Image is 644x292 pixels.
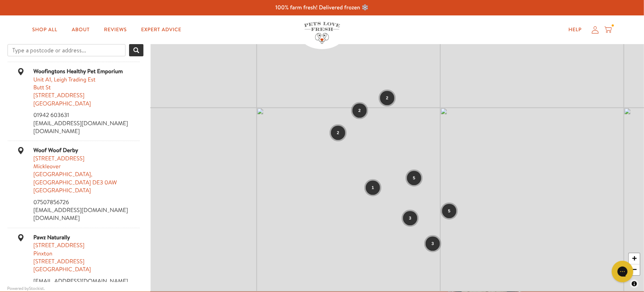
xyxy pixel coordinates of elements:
a: Reviews [98,23,132,37]
a: woofwoofderby.co.uk (This link will open in a new tab) [33,214,80,222]
img: Pets Love Fresh [304,22,340,44]
div: Powered by . [7,286,143,292]
span: 1 [371,184,374,191]
div: [GEOGRAPHIC_DATA], [GEOGRAPHIC_DATA] DE3 0AW [33,170,140,187]
div: Woof Woof Derby [8,146,140,154]
a: [EMAIL_ADDRESS][DOMAIN_NAME] [33,206,128,214]
div: [STREET_ADDRESS] [33,155,140,163]
span: 5 [448,208,450,214]
a: [EMAIL_ADDRESS][DOMAIN_NAME] [33,277,128,285]
div: [STREET_ADDRESS] [33,258,140,265]
button: Search [129,44,143,56]
a: Help [563,23,587,37]
div: Pinxton [33,250,140,258]
div: Group of 3 locations [426,236,440,251]
div: Mickleover [33,163,140,170]
a: About [66,23,95,37]
span: 2 [358,107,361,114]
div: Pawz Naturally [8,234,140,241]
div: Woofingtons Healthy Pet Emporium [8,67,140,75]
a: Expert Advice [136,23,187,37]
span: 2 [337,129,339,136]
div: Group of 2 locations [352,103,367,118]
span: 5 [413,175,415,181]
a: [EMAIL_ADDRESS][DOMAIN_NAME] [33,119,128,127]
span: 3 [431,240,434,247]
span: 2 [386,95,388,101]
div: [STREET_ADDRESS] [33,241,140,249]
a: woofingtonsemporium.co.uk (This link will open in a new tab) [33,127,80,135]
a: 07507856726 [33,198,69,206]
a: Stockist Store Locator software (This link will open in a new tab) [29,285,44,291]
div: Unit A1, Leigh Trading Est [33,76,140,84]
div: Map [151,44,644,292]
div: Group of 1 locations [366,180,380,195]
div: Butt St [33,84,140,91]
a: Zoom in [629,253,640,264]
div: [STREET_ADDRESS] [33,91,140,99]
a: 01942 603631 [33,111,69,119]
div: [GEOGRAPHIC_DATA] [33,187,140,194]
input: Type a postcode or address... [8,44,126,56]
div: Group of 5 locations [407,171,421,185]
a: Shop All [27,23,63,37]
div: Group of 3 locations [403,211,417,225]
div: [GEOGRAPHIC_DATA] [33,265,140,273]
div: Group of 2 locations [380,91,394,105]
div: [GEOGRAPHIC_DATA] [33,100,140,108]
div: Group of 2 locations [331,126,345,140]
span: 3 [409,215,411,221]
div: Group of 5 locations [442,204,456,218]
iframe: Gorgias live chat messenger [608,258,637,285]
